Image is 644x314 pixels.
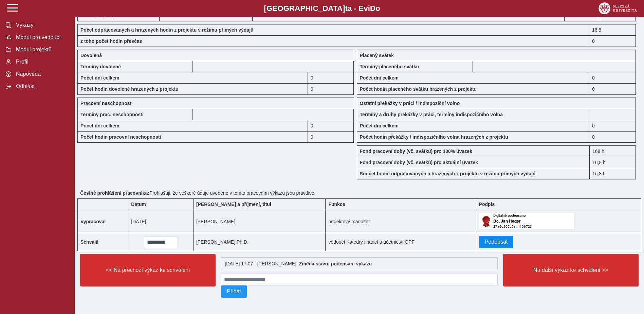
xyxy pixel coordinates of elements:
span: D [370,4,375,13]
b: Počet odpracovaných a hrazených hodin z projektu v režimu přímých výdajů [80,27,254,33]
b: Schválil [80,239,98,245]
button: Na další výkaz ke schválení >> [503,254,639,286]
span: Odhlásit [14,83,69,89]
div: 0 [308,72,354,83]
span: Modul pro vedoucí [14,34,69,40]
div: 168 h [589,145,636,157]
span: [DATE] [131,219,146,224]
span: Výkazy [14,22,69,28]
span: o [375,4,380,13]
b: Placený svátek [360,53,394,58]
b: Vypracoval [80,219,106,224]
b: Čestné prohlášení pracovníka: [80,190,149,196]
b: Dovolená [80,53,102,58]
span: Nápověda [14,71,69,77]
b: Funkce [328,202,345,207]
img: Digitálně podepsáno uživatelem [479,213,574,229]
td: [PERSON_NAME] [193,210,326,233]
b: [GEOGRAPHIC_DATA] a - Evi [20,4,624,13]
button: << Na přechozí výkaz ke schválení [80,254,216,286]
div: 0 [589,83,636,95]
div: 0 [308,120,354,131]
b: Počet dní celkem [360,75,399,81]
b: Termíny prac. neschopnosti [80,112,144,117]
span: Podepsat [485,239,508,245]
b: Ostatní překážky v práci / indispoziční volno [360,101,460,106]
b: Termíny a druhy překážky v práci, termíny indispozičního volna [360,112,503,117]
div: 0 [308,131,354,143]
b: Fond pracovní doby (vč. svátků) pro 100% úvazek [360,149,472,154]
div: [DATE] 17:07 - [PERSON_NAME] : [221,257,498,270]
div: 0 [589,35,636,47]
div: 16,8 [589,24,636,35]
div: 0 [589,131,636,143]
span: Přidat [227,289,241,295]
div: Prohlašuji, že veškeré údaje uvedené v tomto pracovním výkazu jsou pravdivé. [77,188,641,198]
b: [PERSON_NAME] a příjmení, titul [196,202,271,207]
div: 0 [589,72,636,83]
b: Termíny dovolené [80,64,121,69]
span: << Na přechozí výkaz ke schválení [86,267,210,273]
b: Počet dní celkem [360,123,399,128]
div: 16,8 h [589,157,636,168]
b: Počet dní celkem [80,123,119,128]
button: Přidat [221,285,247,298]
span: Profil [14,59,69,65]
div: 0 [308,83,354,95]
b: Změna stavu: podepsání výkazu [299,261,372,266]
b: Podpis [479,202,495,207]
b: Datum [131,202,146,207]
b: Počet hodin pracovní neschopnosti [80,134,161,140]
b: Fond pracovní doby (vč. svátků) pro aktuální úvazek [360,160,478,165]
div: 16,8 h [589,168,636,179]
b: Počet hodin placeného svátku hrazených z projektu [360,86,477,92]
b: z toho počet hodin přesčas [80,38,142,44]
b: Pracovní neschopnost [80,101,131,106]
b: Počet hodin dovolené hrazených z projektu [80,86,179,92]
div: 0 [589,120,636,131]
td: vedoucí Katedry financí a účetnictví OPF [326,233,476,251]
img: logo_web_su.png [599,2,637,14]
b: Termíny placeného svátku [360,64,419,69]
b: Počet hodin překážky / indispozičního volna hrazených z projektu [360,134,508,140]
td: [PERSON_NAME] Ph.D. [193,233,326,251]
b: Počet dní celkem [80,75,119,81]
span: Modul projektů [14,47,69,53]
button: Podepsat [479,236,514,248]
span: t [345,4,347,13]
span: Na další výkaz ke schválení >> [509,267,633,273]
td: projektový manažer [326,210,476,233]
b: Součet hodin odpracovaných a hrazených z projektu v režimu přímých výdajů [360,171,536,176]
